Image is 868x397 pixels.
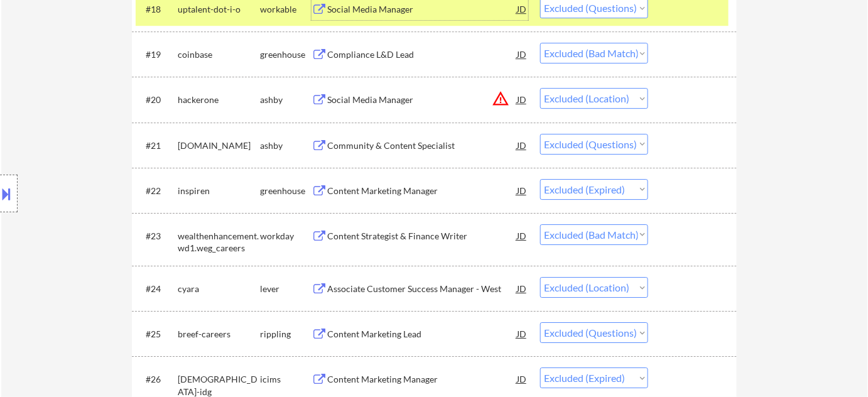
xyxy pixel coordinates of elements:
[327,230,517,242] div: Content Strategist & Finance Writer
[516,322,528,345] div: JD
[146,328,168,340] div: #25
[516,88,528,111] div: JD
[327,139,517,152] div: Community & Content Specialist
[260,373,312,386] div: icims
[327,185,517,197] div: Content Marketing Manager
[516,134,528,156] div: JD
[178,3,260,16] div: uptalent-dot-i-o
[260,185,312,197] div: greenhouse
[327,283,517,295] div: Associate Customer Success Manager - West
[492,90,509,107] button: warning_amber
[260,283,312,295] div: lever
[146,373,168,386] div: #26
[516,367,528,390] div: JD
[327,94,517,106] div: Social Media Manager
[260,139,312,152] div: ashby
[146,3,168,16] div: #18
[516,43,528,65] div: JD
[178,48,260,61] div: coinbase
[327,328,517,340] div: Content Marketing Lead
[516,277,528,300] div: JD
[327,373,517,386] div: Content Marketing Manager
[516,179,528,202] div: JD
[260,48,312,61] div: greenhouse
[260,230,312,242] div: workday
[327,3,517,16] div: Social Media Manager
[260,3,312,16] div: workable
[260,94,312,106] div: ashby
[178,328,260,340] div: breef-careers
[327,48,517,61] div: Compliance L&D Lead
[516,224,528,247] div: JD
[260,328,312,340] div: rippling
[146,48,168,61] div: #19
